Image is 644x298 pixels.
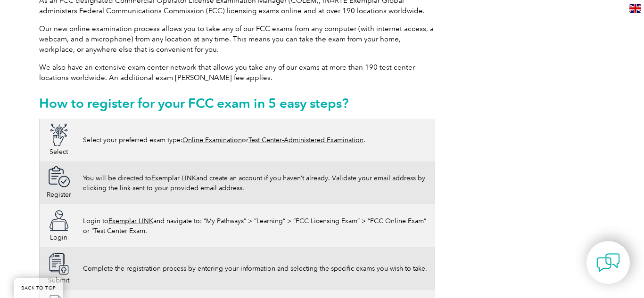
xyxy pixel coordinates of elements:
td: Register [40,161,78,204]
td: Login [40,204,78,247]
p: We also have an extensive exam center network that allows you take any of our exams at more than ... [39,62,435,83]
img: en [629,4,641,13]
a: Exemplar LINK [151,174,196,182]
td: Select your preferred exam type: or . [78,119,435,161]
a: BACK TO TOP [14,278,63,298]
p: Our new online examination process allows you to take any of our FCC exams from any computer (wit... [39,24,435,55]
td: Submit [40,247,78,290]
td: Login to and navigate to: “My Pathways” > “Learning” > “FCC Licensing Exam” > “FCC Online Exam” o... [78,204,435,247]
td: Complete the registration process by entering your information and selecting the specific exams y... [78,247,435,290]
img: contact-chat.png [596,251,620,274]
a: Test Center-Administered Examination [248,136,363,144]
td: You will be directed to and create an account if you haven’t already. Validate your email address... [78,161,435,204]
a: Online Examination [182,136,242,144]
h2: How to register for your FCC exam in 5 easy steps? [39,96,435,111]
td: Select [40,119,78,161]
a: Exemplar LINK [108,217,153,225]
